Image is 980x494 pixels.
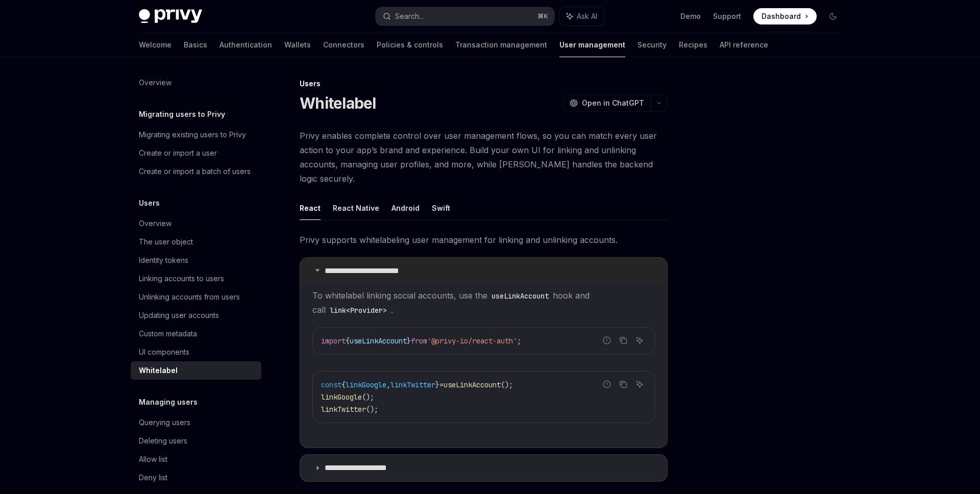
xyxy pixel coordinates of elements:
button: Report incorrect code [600,334,614,347]
div: Unlinking accounts from users [139,291,240,303]
h5: Users [139,197,160,209]
div: Querying users [139,416,190,429]
div: Whitelabel [139,364,178,377]
div: Migrating existing users to Privy [139,129,246,141]
div: Create or import a user [139,147,217,159]
span: } [407,336,411,345]
h5: Managing users [139,396,198,408]
span: Privy enables complete control over user management flows, so you can match every user action to ... [300,129,668,186]
span: const [321,380,341,389]
details: **** **** **** **** ****To whitelabel linking social accounts, use theuseLinkAccounthook and call... [300,257,668,448]
h1: Whitelabel [300,94,376,112]
div: Users [300,79,668,89]
span: from [411,336,427,345]
a: Migrating existing users to Privy [131,126,261,144]
img: dark logo [139,9,202,23]
a: Create or import a user [131,144,261,162]
span: ; [517,336,521,345]
div: Identity tokens [139,254,188,266]
div: Search... [395,10,424,22]
a: Support [713,11,741,21]
span: linkTwitter [390,380,435,389]
div: UI components [139,346,189,358]
button: Toggle dark mode [825,8,841,24]
button: Ask AI [559,7,604,26]
div: Deny list [139,472,167,484]
a: Dashboard [753,8,817,24]
a: Policies & controls [377,33,443,57]
a: Overview [131,73,261,92]
div: Create or import a batch of users [139,165,251,178]
a: Linking accounts to users [131,269,261,288]
a: Recipes [679,33,707,57]
a: API reference [720,33,768,57]
span: (); [366,405,378,414]
a: The user object [131,233,261,251]
button: React Native [333,196,379,220]
a: Security [638,33,667,57]
button: Ask AI [633,378,646,391]
span: import [321,336,346,345]
a: Transaction management [455,33,547,57]
a: Identity tokens [131,251,261,269]
code: link<Provider> [326,305,391,316]
span: '@privy-io/react-auth' [427,336,517,345]
a: Wallets [284,33,311,57]
span: Open in ChatGPT [582,98,644,108]
span: linkGoogle [346,380,386,389]
a: Whitelabel [131,361,261,380]
a: Authentication [219,33,272,57]
div: Overview [139,77,171,89]
button: Swift [432,196,450,220]
a: Welcome [139,33,171,57]
span: Dashboard [762,11,801,21]
span: Ask AI [577,11,597,21]
span: linkTwitter [321,405,366,414]
a: Allow list [131,450,261,468]
div: Overview [139,217,171,230]
a: User management [559,33,625,57]
div: Allow list [139,453,167,465]
a: Deny list [131,468,261,487]
span: = [439,380,444,389]
span: useLinkAccount [444,380,501,389]
a: Querying users [131,413,261,432]
button: Android [391,196,420,220]
span: Privy supports whitelabeling user management for linking and unlinking accounts. [300,233,668,247]
a: Create or import a batch of users [131,162,261,181]
button: Open in ChatGPT [563,94,650,112]
code: useLinkAccount [487,290,553,302]
a: Demo [680,11,701,21]
span: linkGoogle [321,392,362,402]
span: { [346,336,350,345]
span: ⌘ K [537,12,548,20]
a: Unlinking accounts from users [131,288,261,306]
span: (); [501,380,513,389]
span: } [435,380,439,389]
button: Ask AI [633,334,646,347]
a: Basics [184,33,207,57]
div: Deleting users [139,435,187,447]
button: Report incorrect code [600,378,614,391]
span: To whitelabel linking social accounts, use the hook and call . [312,288,655,317]
button: React [300,196,321,220]
a: Overview [131,214,261,233]
h5: Migrating users to Privy [139,108,225,120]
span: useLinkAccount [350,336,407,345]
a: Deleting users [131,432,261,450]
span: (); [362,392,374,402]
a: Connectors [323,33,364,57]
div: Custom metadata [139,328,197,340]
span: , [386,380,390,389]
div: The user object [139,236,193,248]
div: Updating user accounts [139,309,219,322]
div: Linking accounts to users [139,273,224,285]
span: { [341,380,346,389]
button: Copy the contents from the code block [617,378,630,391]
a: UI components [131,343,261,361]
button: Search...⌘K [376,7,554,26]
button: Copy the contents from the code block [617,334,630,347]
a: Custom metadata [131,325,261,343]
a: Updating user accounts [131,306,261,325]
